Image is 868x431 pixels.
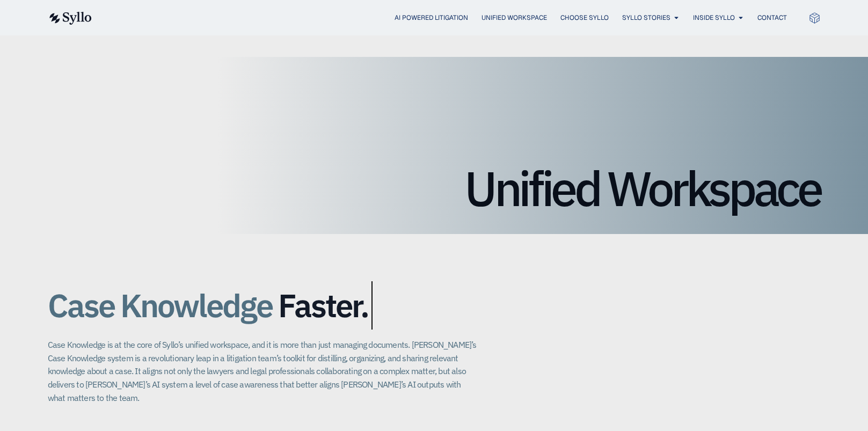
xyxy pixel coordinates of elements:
[757,13,787,23] a: Contact
[48,338,477,404] p: Case Knowledge is at the core of Syllo’s unified workspace, and it is more than just managing doc...
[113,13,787,23] div: Menu Toggle
[48,164,821,213] h1: Unified Workspace
[395,13,468,23] a: AI Powered Litigation
[482,13,547,23] a: Unified Workspace
[113,13,787,23] nav: Menu
[48,281,272,330] span: Case Knowledge
[48,12,92,25] img: syllo
[693,13,735,23] a: Inside Syllo
[278,288,368,323] span: Faster.
[622,13,670,23] a: Syllo Stories
[560,13,609,23] a: Choose Syllo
